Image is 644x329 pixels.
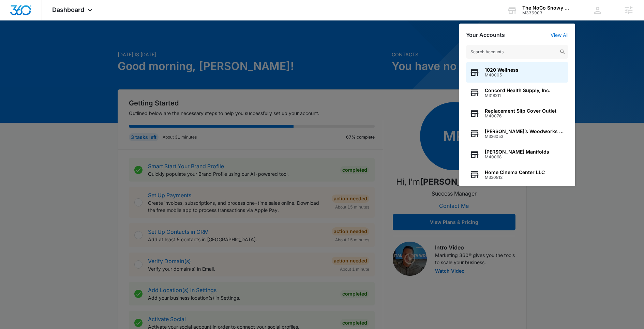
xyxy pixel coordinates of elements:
span: Replacement Slip Cover Outlet [485,108,556,114]
span: [PERSON_NAME] Manifolds [485,149,549,155]
span: [PERSON_NAME]’s Woodworks & Discounts [485,129,565,134]
span: Concord Health Supply, Inc. [485,88,550,93]
span: M40068 [485,155,549,159]
a: View All [551,32,568,38]
div: account id [522,11,572,15]
button: Concord Health Supply, Inc.M318211 [466,83,568,103]
span: 1020 Wellness [485,67,519,73]
span: M40005 [485,73,519,77]
button: [PERSON_NAME] ManifoldsM40068 [466,144,568,164]
span: M330812 [485,175,545,180]
div: account name [522,5,572,11]
span: M326053 [485,134,565,139]
button: 1020 WellnessM40005 [466,62,568,83]
span: M40076 [485,114,556,118]
h2: Your Accounts [466,32,505,38]
span: Dashboard [52,6,84,13]
input: Search Accounts [466,45,568,59]
button: Home Cinema Center LLCM330812 [466,164,568,185]
button: [PERSON_NAME]’s Woodworks & DiscountsM326053 [466,124,568,144]
span: Home Cinema Center LLC [485,170,545,175]
span: M318211 [485,93,550,98]
button: Replacement Slip Cover OutletM40076 [466,103,568,124]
